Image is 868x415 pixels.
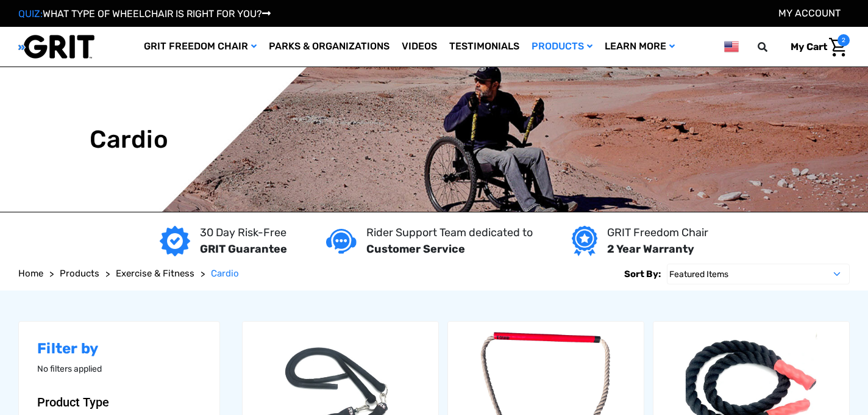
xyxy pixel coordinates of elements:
a: Exercise & Fitness [116,267,194,281]
a: Testimonials [443,27,525,67]
a: Products [525,27,599,67]
img: GRIT Guarantee [160,226,190,256]
h2: Filter by [37,340,201,358]
img: Cart [829,38,847,57]
p: GRIT Freedom Chair [607,225,708,241]
a: Learn More [599,27,681,67]
strong: Customer Service [366,242,465,256]
a: Cart with 2 items [781,34,850,60]
input: Search [763,34,781,60]
span: My Cart [791,41,827,52]
a: Parks & Organizations [263,27,396,67]
a: Videos [396,27,443,67]
p: Rider Support Team dedicated to [366,225,533,241]
img: Customer service [326,229,357,254]
p: 30 Day Risk-Free [200,225,287,241]
a: QUIZ:WHAT TYPE OF WHEELCHAIR IS RIGHT FOR YOU? [18,8,271,20]
img: us.png [724,39,739,54]
h1: Cardio [90,125,168,154]
a: Home [18,267,43,281]
span: Cardio [211,268,239,279]
img: GRIT All-Terrain Wheelchair and Mobility Equipment [18,34,94,59]
span: 2 [838,34,850,46]
a: Cardio [211,267,239,281]
img: Year warranty [572,226,597,256]
a: Products [60,267,99,281]
span: Exercise & Fitness [116,268,194,279]
button: Product Type [37,395,201,410]
strong: 2 Year Warranty [607,242,694,256]
a: Account [778,7,841,19]
strong: GRIT Guarantee [200,242,287,256]
span: QUIZ: [18,8,43,20]
p: No filters applied [37,363,201,375]
span: Products [60,268,99,279]
a: GRIT Freedom Chair [138,27,263,67]
label: Sort By: [624,264,661,284]
span: Product Type [37,395,109,410]
span: Home [18,268,43,279]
